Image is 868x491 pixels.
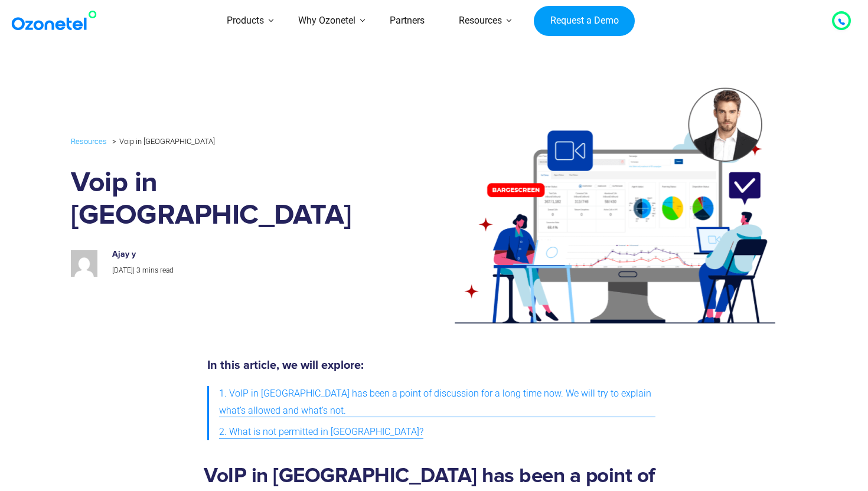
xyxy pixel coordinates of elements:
a: 2. What is not permitted in [GEOGRAPHIC_DATA]? [219,421,423,443]
a: Resources [71,135,107,148]
a: 1. VoIP in [GEOGRAPHIC_DATA] has been a point of discussion for a long time now. We will try to e... [219,383,655,422]
p: | [112,264,361,277]
h6: Ajay y [112,250,361,260]
h5: In this article, we will explore: [207,359,655,371]
span: 1. VoIP in [GEOGRAPHIC_DATA] has been a point of discussion for a long time now. We will try to e... [219,385,655,420]
li: Voip in [GEOGRAPHIC_DATA] [109,134,215,149]
span: [DATE] [112,266,133,274]
a: Request a Demo [534,6,635,37]
h1: Voip in [GEOGRAPHIC_DATA] [71,167,374,232]
span: 2. What is not permitted in [GEOGRAPHIC_DATA]? [219,424,423,441]
span: 3 [136,266,141,274]
span: mins read [142,266,174,274]
img: ca79e7ff75a4a49ece3c360be6bc1c9ae11b1190ab38fa3a42769ffe2efab0fe [71,250,97,277]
